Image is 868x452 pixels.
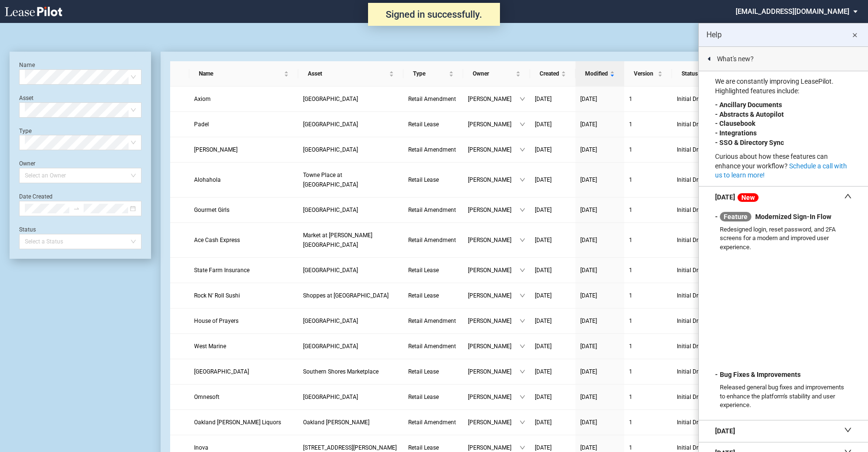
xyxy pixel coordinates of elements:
[408,207,456,213] span: Retail Amendment
[303,318,358,324] span: Northwest Plaza
[535,121,552,128] span: [DATE]
[677,265,733,275] span: Initial Draft
[629,392,667,402] a: 1
[629,419,632,426] span: 1
[535,120,571,129] a: [DATE]
[408,418,458,427] a: Retail Amendment
[520,121,525,127] span: down
[629,207,632,213] span: 1
[194,343,226,350] span: West Marine
[535,419,552,426] span: [DATE]
[194,120,293,129] a: Padel
[520,419,525,425] span: down
[580,419,597,426] span: [DATE]
[194,292,240,299] span: Rock N’ Roll Sushi
[408,146,456,153] span: Retail Amendment
[535,146,552,153] span: [DATE]
[535,444,552,451] span: [DATE]
[580,292,597,299] span: [DATE]
[403,61,463,87] th: Type
[629,176,632,183] span: 1
[468,145,520,154] span: [PERSON_NAME]
[408,394,439,400] span: Retail Lease
[677,94,733,104] span: Initial Draft
[520,318,525,324] span: down
[580,418,619,427] a: [DATE]
[199,69,282,78] span: Name
[535,394,552,400] span: [DATE]
[468,120,520,129] span: [PERSON_NAME]
[303,146,358,153] span: Cherryvale Plaza
[468,367,520,376] span: [PERSON_NAME]
[194,267,250,274] span: State Farm Insurance
[580,175,619,185] a: [DATE]
[624,61,672,87] th: Version
[194,265,293,275] a: State Farm Insurance
[629,394,632,400] span: 1
[520,177,525,183] span: down
[303,265,399,275] a: [GEOGRAPHIC_DATA]
[303,392,399,402] a: [GEOGRAPHIC_DATA]
[535,342,571,351] a: [DATE]
[629,368,632,375] span: 1
[629,444,632,451] span: 1
[194,146,238,153] span: Papa Johns
[580,146,597,153] span: [DATE]
[629,94,667,104] a: 1
[303,96,358,102] span: Pleasant Valley Marketplace
[580,316,619,326] a: [DATE]
[194,392,293,402] a: Omnesoft
[535,368,552,375] span: [DATE]
[308,69,387,78] span: Asset
[303,291,399,300] a: Shoppes at [GEOGRAPHIC_DATA]
[580,94,619,104] a: [DATE]
[468,235,520,245] span: [PERSON_NAME]
[535,96,552,102] span: [DATE]
[629,175,667,185] a: 1
[194,235,293,245] a: Ace Cash Express
[575,61,624,87] th: Modified
[408,145,458,154] a: Retail Amendment
[535,392,571,402] a: [DATE]
[468,316,520,326] span: [PERSON_NAME]
[629,146,632,153] span: 1
[194,205,293,215] a: Gourmet Girls
[535,145,571,154] a: [DATE]
[629,205,667,215] a: 1
[580,235,619,245] a: [DATE]
[580,96,597,102] span: [DATE]
[303,394,358,400] span: Commerce Centre
[19,95,33,101] label: Asset
[303,367,399,376] a: Southern Shores Marketplace
[580,367,619,376] a: [DATE]
[194,96,211,102] span: Axiom
[189,61,298,87] th: Name
[194,394,219,400] span: Omnesoft
[408,368,439,375] span: Retail Lease
[194,121,209,128] span: Padel
[468,175,520,185] span: [PERSON_NAME]
[194,367,293,376] a: [GEOGRAPHIC_DATA]
[408,175,458,185] a: Retail Lease
[408,392,458,402] a: Retail Lease
[535,176,552,183] span: [DATE]
[520,96,525,102] span: down
[19,226,36,233] label: Status
[535,237,552,243] span: [DATE]
[194,176,221,183] span: Alohahola
[303,267,358,274] span: Commerce Centre
[535,205,571,215] a: [DATE]
[677,145,733,154] span: Initial Draft
[408,444,439,451] span: Retail Lease
[629,235,667,245] a: 1
[677,175,733,185] span: Initial Draft
[520,343,525,349] span: down
[303,418,399,427] a: Oakland [PERSON_NAME]
[535,265,571,275] a: [DATE]
[580,145,619,154] a: [DATE]
[303,205,399,215] a: [GEOGRAPHIC_DATA]
[677,342,733,351] span: Initial Draft
[580,368,597,375] span: [DATE]
[520,445,525,451] span: down
[303,172,358,188] span: Towne Place at Greenbrier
